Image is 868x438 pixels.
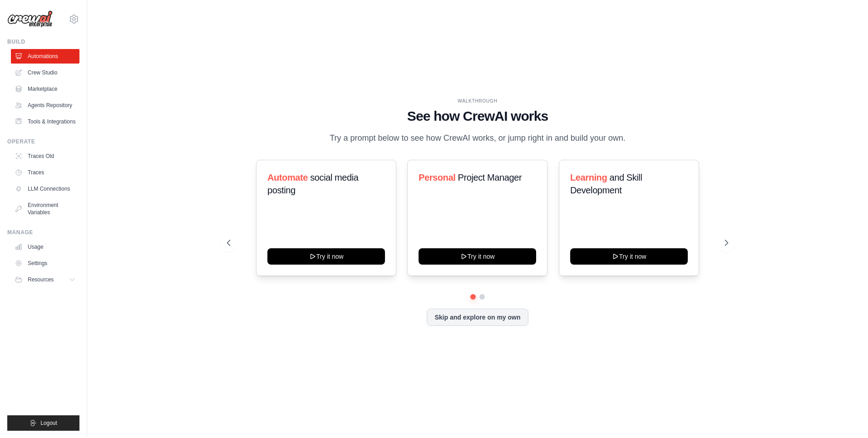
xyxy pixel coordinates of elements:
span: Logout [40,419,57,427]
span: Resources [28,276,54,283]
span: and Skill Development [570,172,642,195]
span: Project Manager [458,172,522,182]
div: Operate [7,138,79,145]
a: Traces Old [11,149,79,163]
a: Tools & Integrations [11,114,79,129]
a: Automations [11,49,79,64]
button: Skip and explore on my own [427,309,528,326]
button: Resources [11,272,79,287]
span: Learning [570,172,607,182]
a: Environment Variables [11,198,79,220]
a: Agents Repository [11,98,79,113]
div: Build [7,38,79,45]
a: Usage [11,240,79,254]
button: Try it now [267,248,385,265]
h1: See how CrewAI works [227,108,728,124]
a: Traces [11,165,79,180]
span: Personal [419,172,455,182]
a: Settings [11,256,79,271]
button: Try it now [419,248,536,265]
a: Marketplace [11,82,79,96]
img: Logo [7,10,53,28]
a: LLM Connections [11,182,79,196]
div: WALKTHROUGH [227,98,728,104]
span: social media posting [267,172,359,195]
p: Try a prompt below to see how CrewAI works, or jump right in and build your own. [325,132,630,145]
a: Crew Studio [11,65,79,80]
div: Manage [7,229,79,236]
iframe: Chat Widget [823,394,868,438]
span: Automate [267,172,308,182]
button: Logout [7,415,79,431]
button: Try it now [570,248,688,265]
